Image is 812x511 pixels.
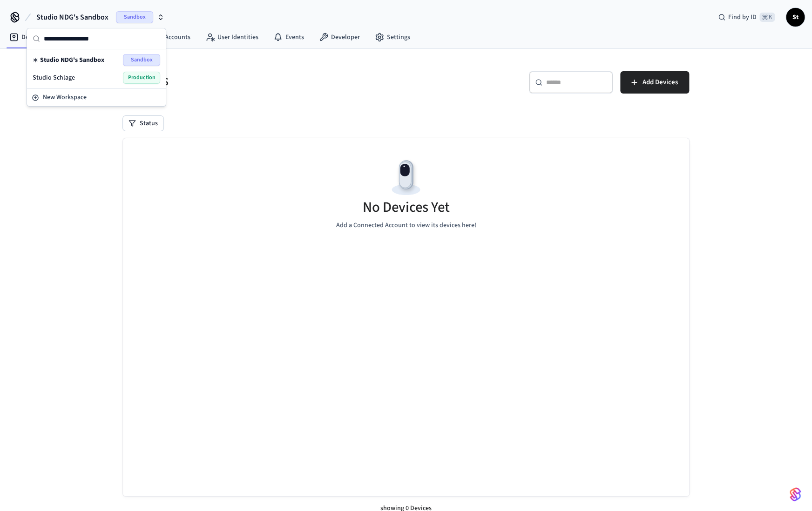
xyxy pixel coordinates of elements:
[198,29,266,46] a: User Identities
[27,49,166,88] div: Suggestions
[266,29,311,46] a: Events
[790,487,801,502] img: SeamLogoGradient.69752ec5.svg
[123,71,400,90] h5: Devices
[123,72,160,84] span: Production
[2,29,50,46] a: Devices
[40,55,104,65] span: Studio NDG's Sandbox
[710,9,782,26] div: Find by ID⌘ K
[28,90,165,105] button: New Workspace
[43,93,87,102] span: New Workspace
[728,13,757,22] span: Find by ID
[36,12,108,23] span: Studio NDG's Sandbox
[385,157,427,199] img: Devices Empty State
[311,29,367,46] a: Developer
[759,13,775,22] span: ⌘ K
[787,9,804,26] span: St
[367,29,418,46] a: Settings
[116,11,153,23] span: Sandbox
[363,198,450,217] h5: No Devices Yet
[786,8,805,27] button: St
[123,116,163,131] button: Status
[123,54,160,66] span: Sandbox
[643,76,678,88] span: Add Devices
[620,71,689,94] button: Add Devices
[336,221,476,230] p: Add a Connected Account to view its devices here!
[33,73,75,82] span: Studio Schlage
